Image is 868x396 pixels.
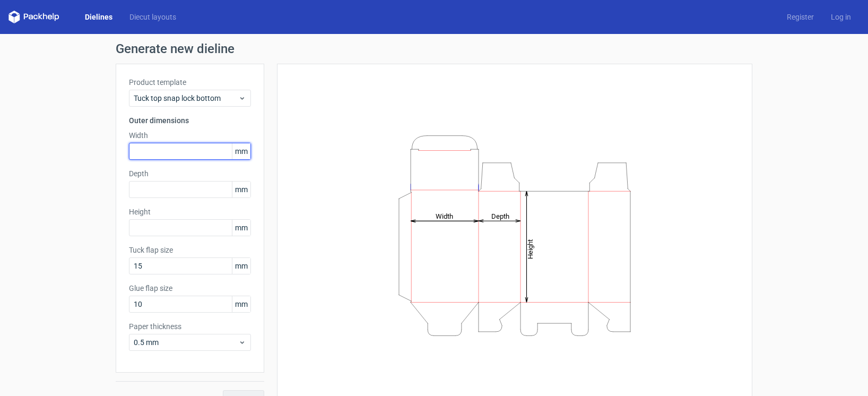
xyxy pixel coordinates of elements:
tspan: Depth [491,212,509,220]
span: mm [232,143,250,159]
span: mm [232,182,250,197]
h3: Outer dimensions [129,115,251,126]
label: Tuck flap size [129,245,251,255]
span: mm [232,296,250,312]
label: Height [129,206,251,217]
label: Product template [129,77,251,88]
a: Log in [822,12,860,22]
a: Register [778,12,822,22]
label: Width [129,130,251,141]
span: mm [232,258,250,274]
h1: Generate new dieline [116,42,752,55]
label: Depth [129,168,251,179]
span: Tuck top snap lock bottom [134,93,238,104]
tspan: Width [436,212,453,220]
span: mm [232,220,250,236]
label: Paper thickness [129,321,251,332]
a: Diecut layouts [121,12,185,22]
label: Glue flap size [129,283,251,294]
span: 0.5 mm [134,337,238,348]
a: Dielines [76,12,121,22]
tspan: Height [526,239,534,259]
